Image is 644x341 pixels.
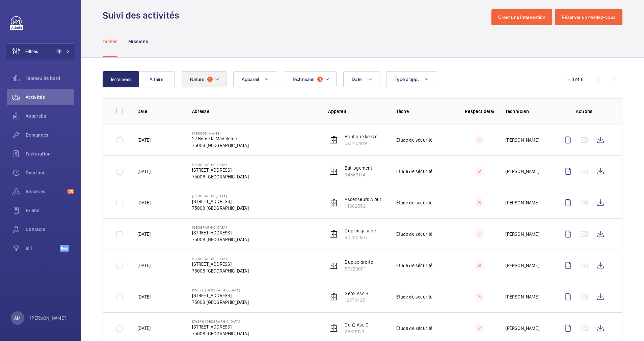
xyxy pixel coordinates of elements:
p: [DATE] [137,137,151,143]
p: [GEOGRAPHIC_DATA] [192,163,249,167]
p: 26316121 [345,328,368,335]
p: Gen2 Asc B [345,290,368,297]
p: 19272435 [345,297,368,304]
span: Filtres [25,48,38,55]
p: [PERSON_NAME] [505,199,539,206]
p: Ascenseurs A bureau [345,196,385,203]
button: Type d'app. [386,71,437,87]
span: 75 [67,189,74,194]
p: 90230035 [345,234,376,241]
p: [DATE] [137,293,151,300]
h1: Suivi des activités [103,9,183,22]
p: [STREET_ADDRESS] [192,167,249,173]
p: [DATE] [137,168,151,175]
p: 75008 [GEOGRAPHIC_DATA] [192,205,249,211]
p: [STREET_ADDRESS] [192,229,249,236]
p: [GEOGRAPHIC_DATA] [192,225,249,229]
p: AM [14,315,21,321]
span: Nature [190,77,205,82]
span: Date [352,77,361,82]
p: Adresse [192,108,318,115]
span: Contacts [26,226,74,233]
img: elevator.svg [330,324,338,332]
p: Étude de sécurité [396,262,432,269]
p: [PERSON_NAME] [192,131,249,135]
p: [STREET_ADDRESS] [192,261,249,267]
button: Date [343,71,379,87]
button: Réserver un rendez-vous [555,9,622,25]
p: Étude de sécurité [396,137,432,143]
p: [PERSON_NAME] [505,293,539,300]
span: 1 [56,49,62,54]
p: [PERSON_NAME] [505,137,539,143]
img: elevator.svg [330,199,338,207]
p: Tâche [396,108,454,115]
p: Étude de sécurité [396,231,432,237]
p: [DATE] [137,325,151,332]
img: elevator.svg [330,167,338,175]
span: Demandes [26,132,74,138]
p: [PERSON_NAME] [505,231,539,237]
span: 1 [207,77,213,82]
button: Filtres1 [7,43,74,59]
p: Étude de sécurité [396,325,432,332]
p: [STREET_ADDRESS] [192,323,249,330]
span: Tableau de bord [26,75,74,82]
p: [STREET_ADDRESS] [192,292,249,299]
p: 75008 [GEOGRAPHIC_DATA] [192,236,249,243]
p: Technicien [505,108,549,115]
p: 14382552 [345,203,385,209]
p: Missions [128,38,148,45]
span: Réserves [26,188,64,195]
p: 59240409 [345,140,378,147]
p: Respect délai [464,108,494,115]
span: Activités [26,94,74,101]
button: Technicien1 [284,71,337,87]
p: 75008 [GEOGRAPHIC_DATA] [192,142,249,149]
p: [STREET_ADDRESS] [192,198,249,205]
button: Créer une intervention [491,9,553,25]
button: Appareil [233,71,277,87]
img: elevator.svg [330,261,338,269]
p: [PERSON_NAME] [505,325,539,332]
button: Nature1 [182,71,226,87]
p: Duplex gauche [345,227,376,234]
p: Actions [560,108,609,115]
p: 75008 [GEOGRAPHIC_DATA] [192,173,249,180]
p: [PERSON_NAME] [505,262,539,269]
p: Gen2 Asc C [345,321,368,328]
p: Étude de sécurité [396,199,432,206]
span: Bilans [26,207,74,214]
p: [DATE] [137,231,151,237]
span: Overtime [26,169,74,176]
img: elevator.svg [330,136,338,144]
p: Duplex droite [345,259,373,265]
div: 1 – 8 of 8 [565,76,584,83]
img: elevator.svg [330,230,338,238]
p: [PERSON_NAME] [30,315,66,321]
p: Boutique kenzo [345,133,378,140]
p: [DATE] [137,262,151,269]
button: Terminées [103,71,139,87]
p: Kwerk [GEOGRAPHIC_DATA] [192,319,249,323]
span: IoT [26,245,60,252]
span: 1 [317,77,323,82]
p: Date [137,108,181,115]
p: [DATE] [137,199,151,206]
p: Bat logement [345,165,372,171]
span: Facturation [26,150,74,157]
span: Appareils [26,113,74,119]
button: À faire [138,71,175,87]
p: Kwerk [GEOGRAPHIC_DATA] [192,288,249,292]
p: Appareil [328,108,385,115]
p: [GEOGRAPHIC_DATA] [192,257,249,261]
p: Tâches [103,38,117,45]
p: Étude de sécurité [396,293,432,300]
p: 75008 [GEOGRAPHIC_DATA] [192,267,249,274]
p: Étude de sécurité [396,168,432,175]
p: 75008 [GEOGRAPHIC_DATA] [192,299,249,306]
span: Technicien [292,77,315,82]
img: elevator.svg [330,293,338,301]
span: Beta [60,245,69,252]
span: Appareil [242,77,259,82]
